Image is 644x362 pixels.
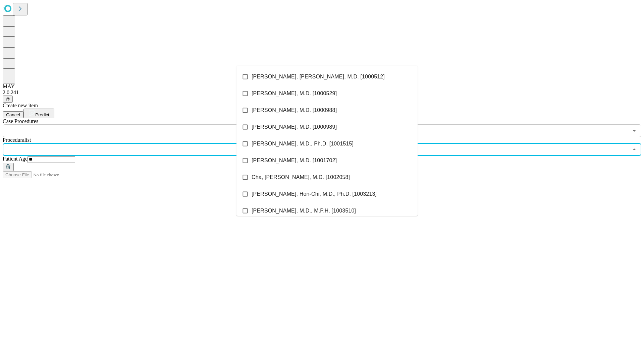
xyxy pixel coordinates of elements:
[252,106,337,114] span: [PERSON_NAME], M.D. [1000988]
[252,89,337,98] span: [PERSON_NAME], M.D. [1000529]
[3,137,31,143] span: Proceduralist
[252,157,337,165] span: [PERSON_NAME], M.D. [1001702]
[6,112,20,117] span: Cancel
[630,145,639,154] button: Close
[35,112,49,117] span: Predict
[3,89,641,96] div: 2.0.241
[3,118,38,124] span: Scheduled Procedure
[3,103,38,108] span: Create new item
[630,126,639,135] button: Open
[3,111,23,118] button: Cancel
[252,190,377,198] span: [PERSON_NAME], Hon-Chi, M.D., Ph.D. [1003213]
[252,123,337,131] span: [PERSON_NAME], M.D. [1000989]
[23,109,54,118] button: Predict
[3,96,13,103] button: @
[252,173,350,181] span: Cha, [PERSON_NAME], M.D. [1002058]
[252,140,354,148] span: [PERSON_NAME], M.D., Ph.D. [1001515]
[3,83,641,89] div: MAY
[5,97,10,102] span: @
[252,73,385,81] span: [PERSON_NAME], [PERSON_NAME], M.D. [1000512]
[3,156,28,162] span: Patient Age
[252,207,356,215] span: [PERSON_NAME], M.D., M.P.H. [1003510]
